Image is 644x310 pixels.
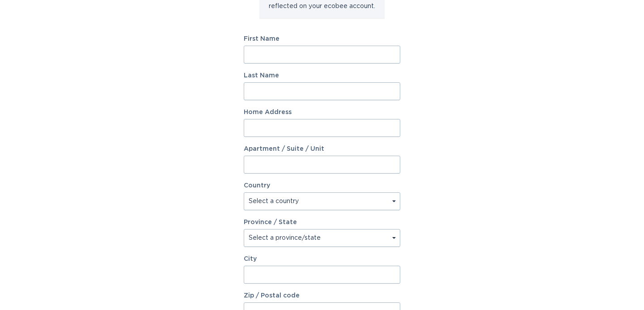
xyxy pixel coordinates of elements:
label: First Name [244,36,400,42]
label: Apartment / Suite / Unit [244,146,400,152]
label: Last Name [244,72,400,79]
label: City [244,256,400,262]
label: Home Address [244,109,400,115]
label: Zip / Postal code [244,293,400,299]
label: Country [244,183,270,189]
label: Province / State [244,219,297,225]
